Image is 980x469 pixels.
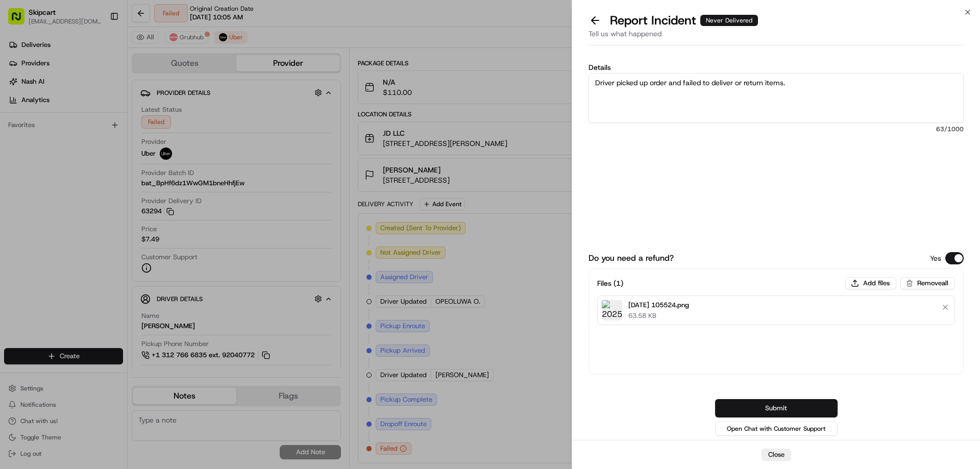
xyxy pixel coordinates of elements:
span: Pylon [102,173,124,181]
img: 2025-08-21 105524.png [602,300,622,320]
button: Close [762,449,791,461]
div: Tell us what happened [589,29,964,45]
div: 💻 [86,149,94,157]
button: Add files [845,277,896,289]
a: 📗Knowledge Base [6,144,82,162]
button: Submit [715,399,838,417]
label: Details [589,64,964,71]
p: Report Incident [610,12,758,29]
button: Removeall [900,277,955,289]
p: Yes [930,253,941,263]
span: API Documentation [96,148,164,158]
button: Remove file [938,300,952,314]
button: Open Chat with Customer Support [715,422,838,436]
span: 63 /1000 [589,125,964,133]
img: 1736555255976-a54dd68f-1ca7-489b-9aae-adbdc363a1c4 [10,97,29,116]
div: 📗 [10,149,18,157]
textarea: Driver picked up order and failed to deliver or return items. [589,73,964,123]
input: Clear [27,66,168,77]
p: [DATE] 105524.png [628,300,689,310]
p: 63.58 KB [628,311,689,320]
span: Knowledge Base [20,148,78,158]
label: Do you need a refund? [589,252,674,264]
div: Never Delivered [700,15,758,26]
div: We're available if you need us! [35,108,129,116]
h3: Files ( 1 ) [597,278,623,288]
p: Welcome 👋 [10,41,186,57]
button: Start new chat [174,101,186,113]
div: Start new chat [35,97,167,108]
a: Powered byPylon [72,172,124,181]
a: 💻API Documentation [82,144,168,162]
img: Nash [10,10,31,31]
